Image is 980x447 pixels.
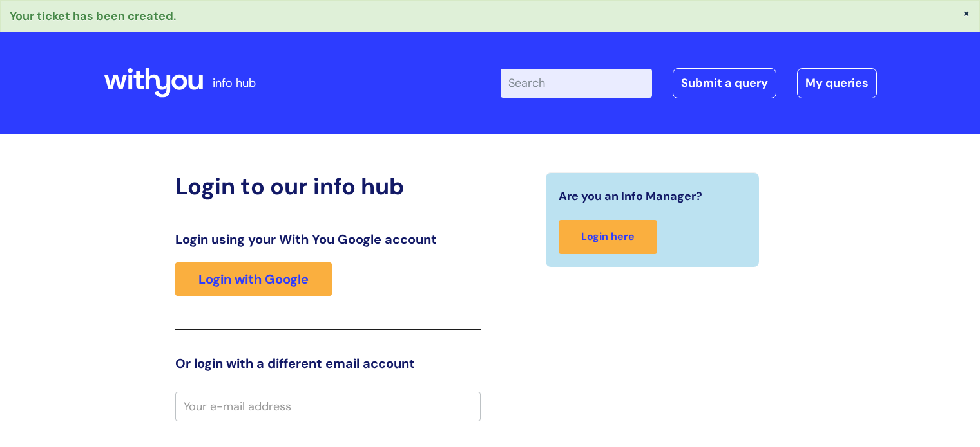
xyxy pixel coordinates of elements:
[175,172,481,200] h2: Login to our info hub
[175,392,481,421] input: Your e-mail address
[175,356,481,371] h3: Or login with a different email account
[559,186,702,206] span: Are you an Info Manager?
[673,68,776,98] a: Submit a query
[963,7,970,19] button: ×
[559,220,657,254] a: Login here
[797,68,877,98] a: My queries
[175,232,481,247] h3: Login using your With You Google account
[213,73,256,93] p: info hub
[175,262,332,296] a: Login with Google
[501,69,652,97] input: Search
